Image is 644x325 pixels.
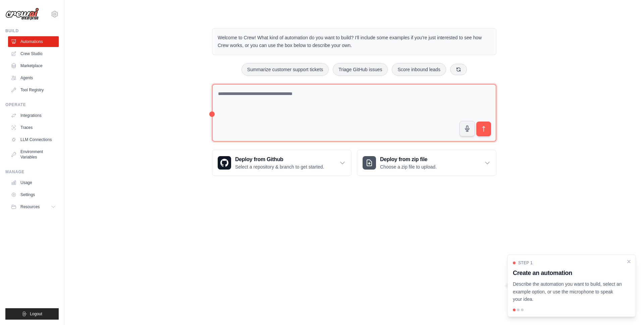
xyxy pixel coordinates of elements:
button: Triage GitHub issues [333,63,388,76]
p: Describe the automation you want to build, select an example option, or use the microphone to spe... [513,280,622,303]
button: Logout [5,308,59,320]
p: Select a repository & branch to get started. [235,164,324,170]
h3: Deploy from zip file [380,155,437,164]
a: Agents [8,73,59,83]
a: Integrations [8,110,59,121]
img: Logo [5,8,39,20]
a: Automations [8,36,59,47]
button: Summarize customer support tickets [241,63,329,76]
a: Crew Studio [8,48,59,59]
a: Settings [8,189,59,200]
button: Close walkthrough [626,259,632,264]
p: Choose a zip file to upload. [380,164,437,170]
span: Step 1 [518,260,533,266]
a: Usage [8,177,59,188]
a: Traces [8,122,59,133]
a: Tool Registry [8,85,59,95]
span: Resources [20,204,40,210]
a: Environment Variables [8,146,59,162]
button: Score inbound leads [392,63,446,76]
iframe: Chat Widget [610,293,644,325]
div: Build [5,28,59,34]
h3: Deploy from Github [235,155,324,164]
div: Manage [5,169,59,175]
p: Welcome to Crew! What kind of automation do you want to build? I'll include some examples if you'... [218,34,491,49]
div: Operate [5,102,59,107]
a: LLM Connections [8,134,59,145]
h3: Create an automation [513,268,622,278]
button: Resources [8,201,59,212]
span: Logout [30,311,42,317]
a: Marketplace [8,60,59,71]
